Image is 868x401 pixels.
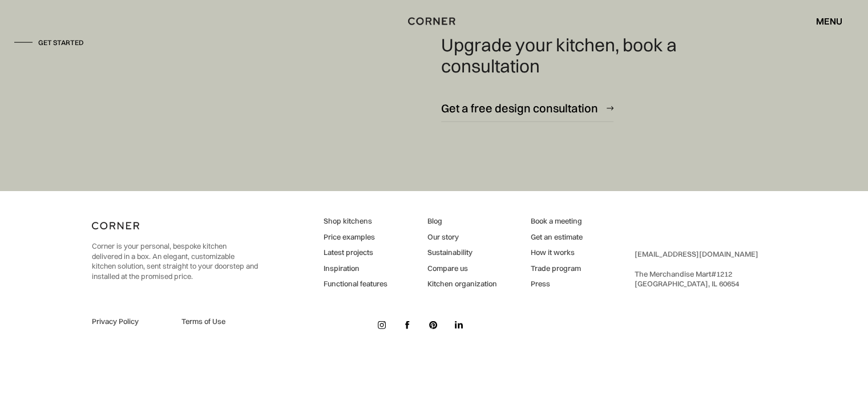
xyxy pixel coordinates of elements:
a: Blog [427,216,496,226]
div: ‍ The Merchandise Mart #1212 ‍ [GEOGRAPHIC_DATA], IL 60654 [635,249,758,289]
a: Latest projects [324,248,387,258]
a: [EMAIL_ADDRESS][DOMAIN_NAME] [635,249,758,258]
a: Shop kitchens [324,216,387,226]
div: menu [805,11,842,31]
a: Book a meeting [531,216,583,226]
a: Price examples [324,232,387,242]
a: Terms of Use [181,317,258,327]
div: Get a free design consultation [441,100,598,116]
a: Kitchen organization [427,279,496,289]
a: Privacy Policy [92,317,168,327]
h4: Upgrade your kitchen, book a consultation [441,34,721,78]
a: Get a free design consultation [441,94,613,122]
a: Our story [427,232,496,242]
div: Get started [38,38,84,48]
a: Functional features [324,279,387,289]
a: home [404,14,464,29]
a: Inspiration [324,264,387,274]
a: Sustainability [427,248,496,258]
a: Press [531,279,583,289]
p: Corner is your personal, bespoke kitchen delivered in a box. An elegant, customizable kitchen sol... [92,241,258,281]
a: Get an estimate [531,232,583,242]
a: How it works [531,248,583,258]
a: Trade program [531,264,583,274]
div: menu [816,17,842,26]
a: Compare us [427,264,496,274]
